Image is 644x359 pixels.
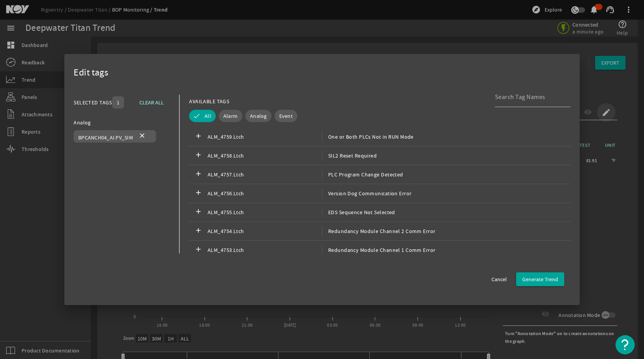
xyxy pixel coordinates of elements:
button: Generate Trend [516,272,564,286]
span: ALM_4753.Ltch [208,245,322,255]
span: BPCANCH04_AI.PV_SIM [78,134,133,141]
mat-icon: add [194,245,203,255]
mat-icon: close [138,132,147,141]
button: CLEAR ALL [133,96,170,109]
span: ALM_4758.Ltch [208,151,322,160]
mat-icon: add [194,208,203,217]
span: Event [279,112,293,120]
mat-icon: add [194,226,203,236]
mat-icon: add [194,132,203,141]
span: ALM_4754.Ltch [208,226,322,236]
span: EDS Sequence Not Selected [322,208,395,217]
span: Analog [250,112,267,120]
mat-icon: add [194,170,203,179]
span: All [205,112,211,120]
span: Version Dog Communication Error [322,189,412,198]
input: Search Tag Names [495,92,564,102]
span: CLEAR ALL [139,98,164,107]
button: Cancel [485,272,513,286]
span: Alarm [223,112,238,120]
span: Cancel [491,275,507,283]
span: Generate Trend [522,275,558,283]
button: Open Resource Center [615,335,635,354]
div: SELECTED TAGS [74,98,112,107]
mat-icon: add [194,189,203,198]
div: Analog [74,118,170,127]
span: ALM_4757.Ltch [208,170,322,179]
mat-icon: add [194,151,203,160]
span: PLC Program Change Detected [322,170,403,179]
span: ALM_4759.Ltch [208,132,322,141]
span: Redundancy Module Channel 1 Comm Error [322,245,436,255]
span: 1 [117,99,119,106]
div: AVAILABLE TAGS [189,97,229,106]
span: ALM_4755.Ltch [208,208,322,217]
span: ALM_4756.Ltch [208,189,322,198]
span: One or Both PLCs Not in RUN Mode [322,132,414,141]
div: Edit tags [74,63,570,82]
span: Redundancy Module Channel 2 Comm Error [322,226,436,236]
span: SIL2 Reset Required [322,151,377,160]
